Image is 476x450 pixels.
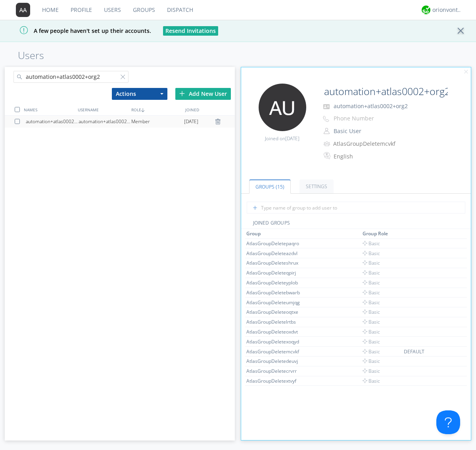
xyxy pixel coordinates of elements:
span: Basic [363,328,380,335]
div: AtlasGroupDeletexoqyd [246,338,306,345]
span: Basic [363,348,380,355]
span: [DATE] [285,135,299,142]
span: Basic [363,368,380,374]
span: Basic [363,259,380,266]
button: Actions [112,88,167,100]
span: [DATE] [184,116,198,128]
img: icon-alert-users-thin-outline.svg [324,138,331,149]
span: Basic [363,279,380,286]
span: Basic [363,240,380,247]
span: A few people haven't set up their accounts. [6,27,151,34]
div: AtlasGroupDeletextvyf [246,378,306,384]
span: Basic [363,309,380,315]
div: AtlasGroupDeleteazdvl [246,250,306,257]
img: 373638.png [259,84,306,131]
a: Groups (15) [249,179,291,194]
div: AtlasGroupDeleteoqtxe [246,309,306,315]
img: 373638.png [16,3,30,17]
a: automation+atlas0002+org2automation+atlas0002+org2Member[DATE] [5,116,235,128]
a: Settings [299,179,334,193]
div: ROLE [129,104,183,115]
span: Basic [363,358,380,364]
div: DEFAULT [404,348,449,355]
div: AtlasGroupDeletemcvkf [246,348,306,355]
div: AtlasGroupDeletecrvrr [246,368,306,374]
span: automation+atlas0002+org2 [334,102,408,110]
div: AtlasGroupDeletelrtbs [246,318,306,325]
div: Add New User [175,88,231,100]
img: In groups with Translation enabled, this user's messages will be automatically translated to and ... [324,151,332,160]
button: Resend Invitations [163,26,218,36]
div: AtlasGroupDeletedeuvj [246,358,306,364]
th: Toggle SortBy [361,229,403,238]
div: AtlasGroupDeletepaqro [246,240,306,247]
img: 29d36aed6fa347d5a1537e7736e6aa13 [422,6,430,14]
th: Toggle SortBy [403,229,451,238]
div: AtlasGroupDeletebwarb [246,289,306,296]
input: Type name of group to add user to [247,202,465,214]
span: Basic [363,250,380,257]
img: phone-outline.svg [323,116,329,122]
div: AtlasGroupDeleteshrux [246,259,306,266]
iframe: Toggle Customer Support [436,410,460,434]
div: AtlasGroupDeleteoxdvt [246,328,306,335]
div: automation+atlas0002+org2 [26,116,79,128]
th: Toggle SortBy [245,229,361,238]
img: person-outline.svg [324,128,330,134]
div: JOINED [183,104,237,115]
div: NAMES [22,104,75,115]
span: Basic [363,269,380,276]
img: plus.svg [179,91,185,96]
span: Joined on [265,135,299,142]
div: automation+atlas0002+org2 [79,116,131,128]
div: AtlasGroupDeletemcvkf [333,140,399,148]
div: Member [131,116,184,128]
span: Basic [363,338,380,345]
input: Name [321,84,449,99]
input: Search users [13,71,129,83]
div: AtlasGroupDeleteumjqg [246,299,306,306]
button: Basic User [331,126,410,137]
div: JOINED GROUPS [241,219,471,229]
div: AtlasGroupDeleteyplob [246,279,306,286]
div: orionvontas+atlas+automation+org2 [432,6,462,14]
img: cancel.svg [463,69,469,75]
span: Basic [363,289,380,296]
span: Basic [363,318,380,325]
div: AtlasGroupDeleteqpirj [246,269,306,276]
span: Basic [363,378,380,384]
span: Basic [363,299,380,306]
div: USERNAME [76,104,129,115]
div: English [334,153,400,160]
